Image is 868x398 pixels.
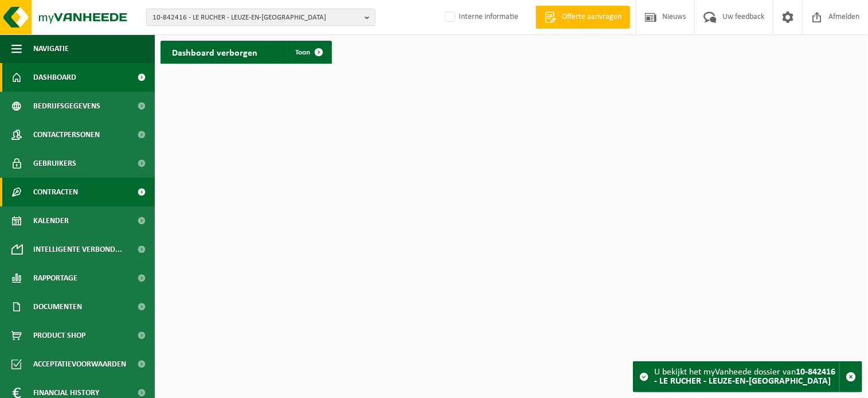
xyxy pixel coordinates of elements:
[33,120,100,149] span: Contactpersonen
[33,292,82,321] span: Documenten
[287,41,331,64] a: Toon
[33,321,85,350] span: Product Shop
[33,34,69,63] span: Navigatie
[443,9,518,26] label: Interne informatie
[33,235,122,264] span: Intelligente verbond...
[161,41,269,63] h2: Dashboard verborgen
[153,9,360,26] span: 10-842416 - LE RUCHER - LEUZE-EN-[GEOGRAPHIC_DATA]
[33,350,126,379] span: Acceptatievoorwaarden
[535,6,630,29] a: Offerte aanvragen
[33,206,69,235] span: Kalender
[296,49,311,56] span: Toon
[33,178,78,206] span: Contracten
[33,63,76,92] span: Dashboard
[33,149,76,178] span: Gebruikers
[654,368,835,386] strong: 10-842416 - LE RUCHER - LEUZE-EN-[GEOGRAPHIC_DATA]
[33,92,100,120] span: Bedrijfsgegevens
[559,11,624,23] span: Offerte aanvragen
[654,362,839,392] div: U bekijkt het myVanheede dossier van
[146,9,376,26] button: 10-842416 - LE RUCHER - LEUZE-EN-[GEOGRAPHIC_DATA]
[33,264,77,292] span: Rapportage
